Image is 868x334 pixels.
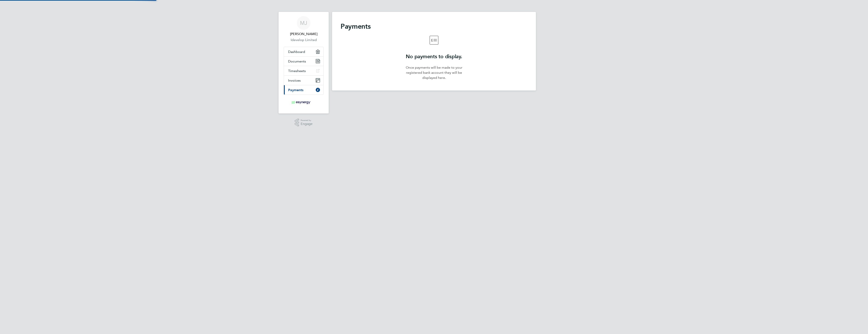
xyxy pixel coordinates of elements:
img: esynergy-logo-retina.png [291,99,316,106]
a: Powered byEngage [295,119,313,127]
a: Dashboard [284,47,323,56]
span: Mark Jones [284,31,324,37]
span: Powered by [301,119,313,122]
span: Dashboard [288,50,305,54]
a: Invoices [284,76,323,85]
p: Once payments will be made to your registered bank account they will be displayed here. [403,65,465,80]
a: Go to home page [284,99,324,106]
a: Documents [284,57,323,66]
span: Timesheets [288,69,306,73]
a: MJ[PERSON_NAME] [284,16,324,37]
span: Payments [288,88,303,92]
h2: No payments to display. [403,53,465,60]
h2: Payments [341,22,527,31]
span: Documents [288,59,306,63]
a: Idevelop Limited [284,37,324,42]
span: MJ [300,20,307,26]
a: Payments [284,85,323,95]
a: Timesheets [284,66,323,75]
span: Engage [301,122,313,126]
nav: Main navigation [279,12,329,113]
span: Invoices [288,78,301,82]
